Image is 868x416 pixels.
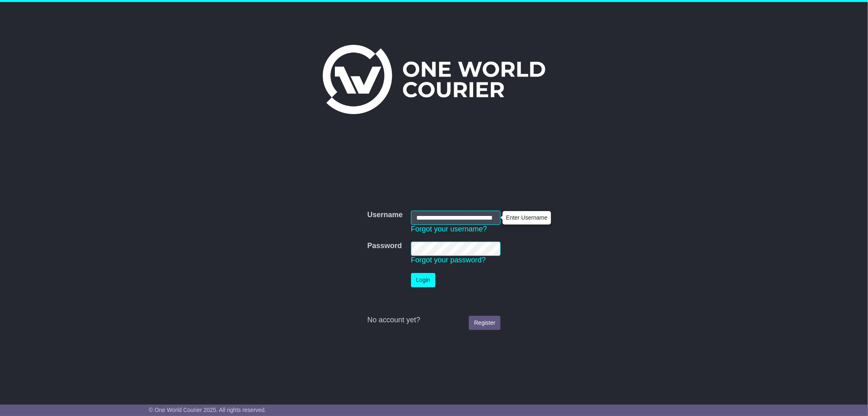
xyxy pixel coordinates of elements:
[367,242,402,251] label: Password
[503,211,551,224] div: Enter Username
[469,316,501,330] a: Register
[367,211,403,220] label: Username
[367,316,501,325] div: No account yet?
[323,45,545,114] img: One World
[411,256,486,264] a: Forgot your password?
[411,273,435,287] button: Login
[149,407,267,413] span: © One World Courier 2025. All rights reserved.
[411,225,487,233] a: Forgot your username?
